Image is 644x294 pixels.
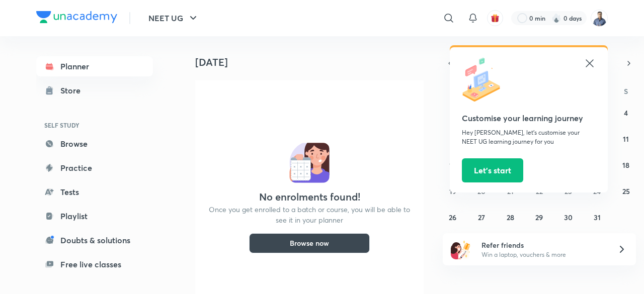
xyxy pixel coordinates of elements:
button: October 26, 2025 [445,209,461,225]
p: Hey [PERSON_NAME], let’s customise your NEET UG learning journey for you [462,128,596,146]
button: Browse now [249,233,370,253]
img: icon [462,57,507,103]
h6: Refer friends [481,240,605,250]
img: streak [551,13,561,23]
button: October 18, 2025 [618,157,634,173]
abbr: October 18, 2025 [622,160,629,170]
img: referral [451,239,471,259]
abbr: October 25, 2025 [622,186,630,196]
abbr: October 23, 2025 [565,186,572,196]
button: October 25, 2025 [618,183,634,199]
button: NEET UG [142,8,205,28]
h4: [DATE] [195,56,432,68]
button: October 27, 2025 [473,209,490,225]
button: October 28, 2025 [503,209,519,225]
abbr: October 31, 2025 [594,213,601,222]
abbr: October 26, 2025 [449,213,456,222]
h4: No enrolments found! [259,191,360,203]
a: Practice [36,158,153,178]
button: Let’s start [462,158,523,182]
a: Browse [36,134,153,154]
button: October 31, 2025 [589,209,605,225]
button: October 29, 2025 [531,209,547,225]
img: Rajiv Kumar Tiwari [591,10,608,27]
img: No events [289,143,330,183]
abbr: October 20, 2025 [477,186,486,196]
button: October 5, 2025 [445,131,461,147]
a: Playlist [36,206,153,226]
a: Doubts & solutions [36,230,153,250]
button: October 4, 2025 [618,105,634,121]
abbr: October 28, 2025 [507,213,514,222]
abbr: October 11, 2025 [623,134,629,144]
button: October 11, 2025 [618,131,634,147]
abbr: Saturday [624,86,628,96]
abbr: October 4, 2025 [624,108,628,118]
h6: SELF STUDY [36,117,153,134]
abbr: October 24, 2025 [593,186,601,196]
img: avatar [491,14,500,23]
abbr: October 30, 2025 [564,213,573,222]
p: Win a laptop, vouchers & more [481,250,605,259]
h5: Customise your learning journey [462,112,596,124]
abbr: October 19, 2025 [449,186,456,196]
a: Tests [36,182,153,202]
a: Free live classes [36,254,153,274]
button: October 19, 2025 [445,183,461,199]
button: avatar [487,10,503,26]
button: October 30, 2025 [560,209,576,225]
a: Store [36,80,153,101]
abbr: October 27, 2025 [478,213,485,222]
button: October 12, 2025 [445,157,461,173]
abbr: October 29, 2025 [535,213,543,222]
abbr: October 21, 2025 [507,186,514,196]
img: Company Logo [36,11,117,23]
abbr: October 22, 2025 [536,186,543,196]
p: Once you get enrolled to a batch or course, you will be able to see it in your planner [207,204,412,225]
a: Company Logo [36,11,117,26]
a: Planner [36,56,153,76]
div: Store [60,84,87,96]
